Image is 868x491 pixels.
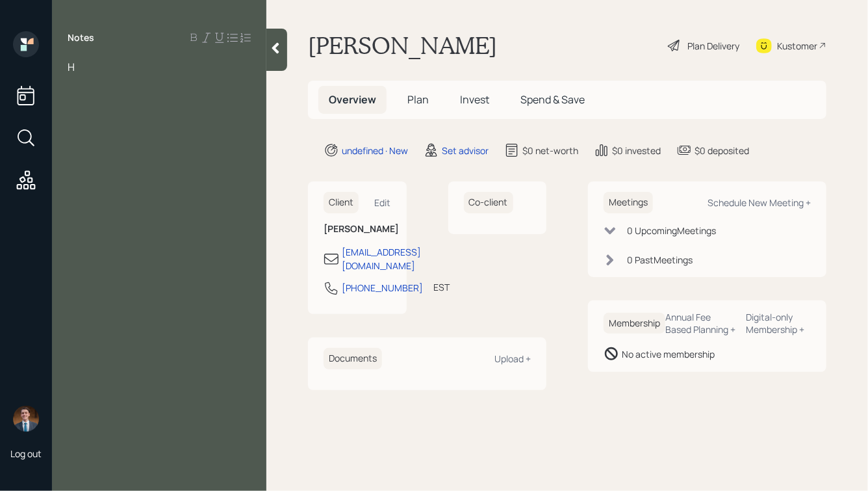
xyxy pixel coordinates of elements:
div: 0 Past Meeting s [627,253,693,267]
div: 0 Upcoming Meeting s [627,224,716,237]
div: Set advisor [442,144,489,157]
div: undefined · New [342,144,408,157]
div: $0 invested [612,144,661,157]
div: Edit [375,196,391,209]
div: EST [433,280,450,294]
label: Notes [68,31,94,44]
div: [PHONE_NUMBER] [342,281,423,295]
h6: [PERSON_NAME] [324,224,391,235]
h6: Membership [604,313,665,334]
div: Kustomer [777,39,817,53]
div: $0 deposited [695,144,749,157]
div: Digital-only Membership + [747,311,811,336]
div: Plan Delivery [687,39,739,53]
div: Log out [10,447,42,460]
div: Annual Fee Based Planning + [665,311,736,336]
div: $0 net-worth [522,144,578,157]
img: hunter_neumayer.jpg [13,406,39,432]
span: Overview [329,92,376,107]
span: H [68,60,75,74]
h6: Co-client [464,192,513,213]
div: No active membership [622,347,715,361]
h1: [PERSON_NAME] [308,31,497,60]
div: Schedule New Meeting + [708,196,811,209]
div: Upload + [494,352,531,365]
div: [EMAIL_ADDRESS][DOMAIN_NAME] [342,245,421,272]
h6: Documents [324,348,382,369]
span: Invest [460,92,489,107]
span: Spend & Save [520,92,585,107]
h6: Client [324,192,359,213]
span: Plan [407,92,429,107]
h6: Meetings [604,192,653,213]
